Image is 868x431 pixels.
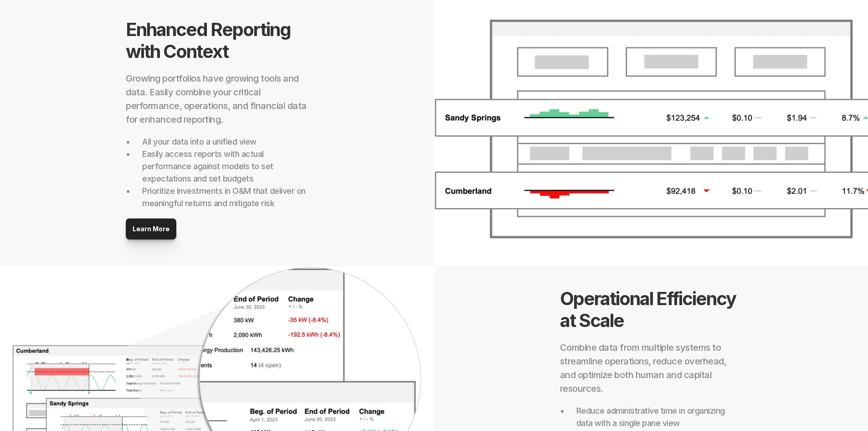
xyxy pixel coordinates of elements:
iframe: Chat Widget [704,314,868,431]
p: All your data into a unified view [142,135,308,148]
h2: Growing portfolios have growing tools and data. Easily combine your critical performance, operati... [126,72,308,126]
a: Learn More [126,218,176,239]
p: Easily access reports with actual performance against models to set expectations and set budgets [142,148,308,185]
p: Prioritize investments in O&M that deliver on meaningful returns and mitigate risk [142,185,308,209]
h2: Reduce administrative time in organizing data with a single pane view [576,405,742,429]
p: Learn More [133,225,169,233]
h1: Operational Efficiency at Scale [560,288,742,332]
h1: Enhanced Reporting with Context [126,19,308,62]
h2: Combine data from multiple systems to streamline operations, reduce overhead, and optimize both h... [560,341,742,395]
